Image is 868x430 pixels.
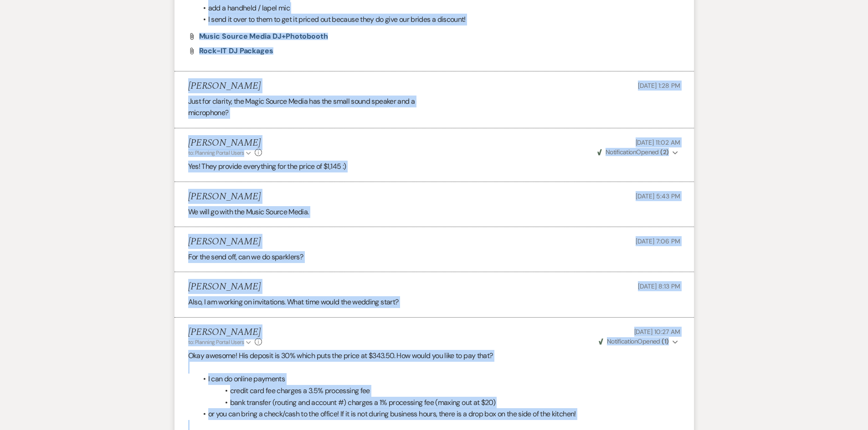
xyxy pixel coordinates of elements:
span: Opened [599,337,669,345]
button: to: Planning Portal Users [188,149,253,157]
li: add a handheld / lapel mic [197,2,680,14]
span: [DATE] 10:27 AM [634,328,680,336]
button: NotificationOpened (2) [596,147,680,157]
h5: [PERSON_NAME] [188,281,261,293]
h5: [PERSON_NAME] [188,81,261,92]
h5: [PERSON_NAME] [188,327,262,338]
h5: [PERSON_NAME] [188,236,261,248]
div: Just for clarity, the Magic Source Media has the small sound speaker and a microphone? [188,96,680,119]
span: [DATE] 7:06 PM [636,237,680,245]
button: to: Planning Portal Users [188,338,253,346]
strong: ( 1 ) [662,337,668,345]
span: to: Planning Portal Users [188,339,244,346]
h5: [PERSON_NAME] [188,137,262,149]
a: Music Source Media DJ+Photobooth [199,33,328,40]
span: Music Source Media DJ+Photobooth [199,31,328,41]
a: Rock-IT DJ Packages [199,47,273,55]
p: Yes! They provide everything for the price of $1,145 :) [188,161,680,172]
li: credit card fee charges a 3.5% processing fee [197,385,680,397]
span: Rock-IT DJ Packages [199,46,273,56]
li: I can do online payments [197,373,680,385]
span: [DATE] 1:28 PM [638,81,680,90]
span: [DATE] 11:02 AM [636,138,680,147]
li: bank transfer (routing and account #) charges a 1% processing fee (maxing out at $20) [197,397,680,409]
button: NotificationOpened (1) [597,337,680,346]
li: I send it over to them to get it priced out because they do give our brides a discount! [197,14,680,25]
span: [DATE] 8:13 PM [638,282,680,290]
p: Okay awesome! His deposit is 30% which puts the price at $343.50. How would you like to pay that? [188,350,680,362]
p: Also, I am working on invitations. What time would the wedding start? [188,296,680,308]
li: or you can bring a check/cash to the office! If it is not during business hours, there is a drop ... [197,408,680,420]
span: Opened [597,148,669,156]
span: to: Planning Portal Users [188,149,244,157]
h5: [PERSON_NAME] [188,191,261,202]
span: Notification [606,148,636,156]
strong: ( 2 ) [660,148,668,156]
span: [DATE] 5:43 PM [636,192,680,200]
p: For the send off, can we do sparklers? [188,251,680,263]
p: We will go with the Music Source Media. [188,206,680,218]
span: Notification [607,337,637,345]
